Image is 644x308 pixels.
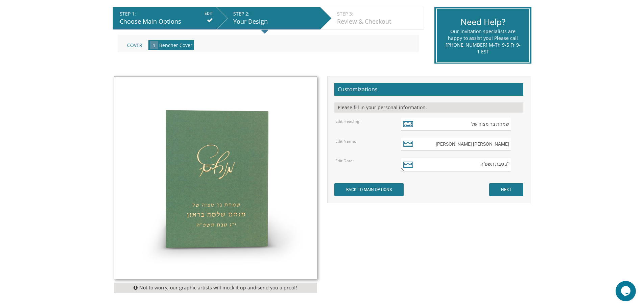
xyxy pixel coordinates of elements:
[337,10,420,17] div: STEP 3:
[150,41,158,49] span: 1
[334,83,523,96] h2: Customizations
[334,102,523,113] div: Please fill in your personal information.
[233,17,317,26] div: Your Design
[445,16,521,28] div: Need Help?
[335,158,354,164] label: Edit Date:
[127,42,144,48] span: Cover:
[335,138,356,144] label: Edit Name:
[233,10,317,17] div: STEP 2:
[335,118,360,124] label: Edit Heading:
[616,281,637,301] iframe: chat widget
[337,17,420,26] div: Review & Checkout
[445,28,521,55] div: Our invitation specialists are happy to assist you! Please call [PHONE_NUMBER] M-Th 9-5 Fr 9-1 EST
[120,17,213,26] div: Choose Main Options
[120,10,213,17] div: STEP 1:
[159,42,192,48] span: Bencher Cover
[401,157,511,171] textarea: י"ג טבת תשפ"ה
[114,283,317,293] div: Not to worry, our graphic artists will mock it up and send you a proof!
[205,10,213,17] input: EDIT
[334,183,404,196] input: BACK TO MAIN OPTIONS
[489,183,523,196] input: NEXT
[114,76,317,279] img: Style2.3.jpg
